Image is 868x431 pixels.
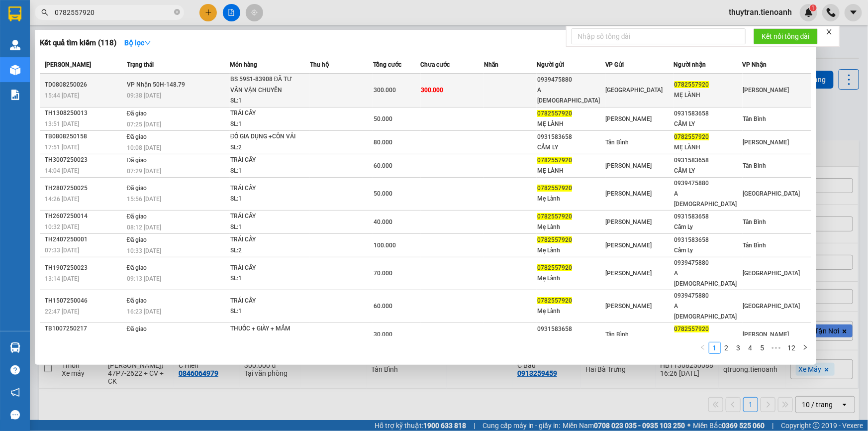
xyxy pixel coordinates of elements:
div: A [DEMOGRAPHIC_DATA] [675,301,742,322]
div: SL: 1 [230,119,305,130]
div: 0939475880 [675,258,742,268]
span: 0782557920 [537,213,572,220]
div: SL: 1 [230,96,305,107]
span: [PERSON_NAME] [606,162,652,169]
div: CẨM LY [537,142,605,153]
span: 16:23 [DATE] [127,308,161,315]
div: MẸ LÀNH [537,166,605,176]
span: 60.000 [374,303,392,310]
div: SL: 1 [230,334,305,345]
img: warehouse-icon [10,65,20,75]
span: Tân Bình [743,162,767,169]
span: Đã giao [127,264,147,271]
div: 0931583658 [675,235,742,245]
span: Đã giao [127,236,147,243]
span: Tân Bình [743,218,767,225]
span: 10:33 [DATE] [127,247,161,254]
div: Cẩm Ly [675,245,742,256]
div: 0931583658 [537,324,605,334]
div: TRÁI CÂY [230,108,305,119]
input: Tìm tên, số ĐT hoặc mã đơn [55,7,172,18]
span: 0782557920 [537,185,572,192]
span: Người nhận [674,61,706,68]
div: SL: 2 [230,245,305,256]
div: TH3007250023 [45,155,124,165]
span: [GEOGRAPHIC_DATA] [743,270,800,277]
div: TD0808250026 [45,80,124,90]
span: Đã giao [127,185,147,192]
span: [PERSON_NAME] [743,331,789,338]
span: [PERSON_NAME] [606,218,652,225]
span: message [10,410,20,420]
span: Tân Bình [743,115,767,122]
span: VP Nhận [743,61,767,68]
div: Mẹ Lành [537,273,605,284]
span: 50.000 [374,115,392,122]
span: 07:33 [DATE] [45,247,79,254]
span: Kết nối tổng đài [762,31,810,42]
span: Đã giao [127,297,147,304]
div: TH1907250023 [45,263,124,273]
span: 30.000 [374,331,392,338]
span: 300.000 [421,87,444,94]
div: SL: 1 [230,306,305,317]
div: Mẹ Lành [537,222,605,232]
span: 40.000 [374,218,392,225]
img: logo-vxr [8,6,21,21]
div: SL: 1 [230,166,305,177]
div: 0939475880 [537,75,605,85]
span: ••• [769,342,784,354]
a: 3 [733,342,744,353]
button: right [799,342,811,354]
span: close-circle [174,9,180,15]
span: [GEOGRAPHIC_DATA] [606,87,663,94]
span: [PERSON_NAME] [606,115,652,122]
span: down [144,39,151,46]
span: 100.000 [374,242,396,249]
span: 13:51 [DATE] [45,120,79,127]
span: 0782557920 [537,264,572,271]
span: 0782557920 [537,157,572,164]
a: 4 [745,342,756,353]
span: 70.000 [374,270,392,277]
li: Previous Page [697,342,709,354]
span: 14:26 [DATE] [45,196,79,203]
div: SL: 2 [230,142,305,153]
div: 0931583658 [675,155,742,166]
div: A [DEMOGRAPHIC_DATA] [537,85,605,106]
span: Tổng cước [373,61,401,68]
span: Đã giao [127,110,147,117]
span: VP Gửi [605,61,624,68]
li: 3 [733,342,745,354]
button: left [697,342,709,354]
li: Next 5 Pages [769,342,784,354]
span: [PERSON_NAME] [606,242,652,249]
span: Đã giao [127,213,147,220]
span: 300.000 [374,87,396,94]
span: Đã giao [127,157,147,164]
span: 09:38 [DATE] [127,92,161,99]
span: Tân Bình [606,139,629,146]
li: 5 [757,342,769,354]
div: MẸ LÀNH [675,90,742,101]
span: 09:13 [DATE] [127,275,161,282]
div: A [DEMOGRAPHIC_DATA] [675,268,742,289]
div: A [DEMOGRAPHIC_DATA] [675,189,742,210]
span: left [700,344,706,350]
li: 1 [709,342,721,354]
div: TRÁI CÂY [230,263,305,274]
span: 0782557920 [537,297,572,304]
img: solution-icon [10,90,20,100]
div: Cẩm Ly [537,334,605,345]
li: 12 [784,342,799,354]
span: 10:08 [DATE] [127,144,161,151]
div: TH1507250046 [45,296,124,306]
span: 08:12 [DATE] [127,224,161,231]
span: 07:29 [DATE] [127,168,161,175]
span: [GEOGRAPHIC_DATA] [743,190,800,197]
span: [PERSON_NAME] [743,139,789,146]
span: Trạng thái [127,61,154,68]
span: 14:04 [DATE] [45,167,79,174]
span: 60.000 [374,162,392,169]
span: Món hàng [230,61,257,68]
